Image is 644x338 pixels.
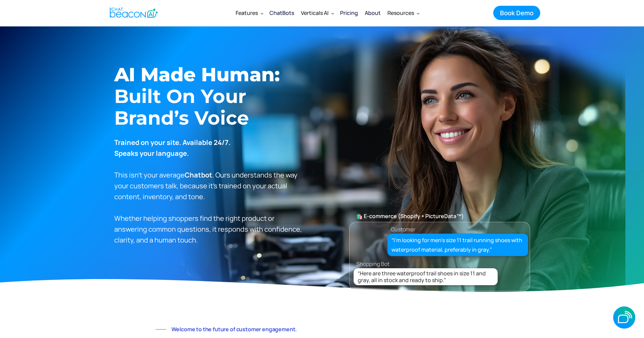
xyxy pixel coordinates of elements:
strong: Welcome to the future of customer engagement. [171,325,297,333]
a: ChatBots [266,5,297,21]
div: Customer [391,225,415,234]
div: “I’m looking for men’s size 11 trail running shoes with waterproof material, preferably in gray.” [391,235,525,254]
div: Resources [387,8,414,18]
strong: Trained on your site. Available 24/7. Speaks your language. [114,138,231,158]
div: Book Demo [500,8,533,17]
a: About [361,4,384,22]
h1: AI Made Human: ‍ [114,64,349,129]
strong: Chatbot [185,170,212,179]
div: Verticals AI [301,8,329,18]
a: Book Demo [493,6,540,20]
img: Dropdown [417,12,420,15]
div: 🛍️ E-commerce (Shopify + PictureData™) [350,211,530,221]
div: Verticals AI [297,5,337,21]
div: Resources [384,5,422,21]
p: This isn’t your average . Ours understands the way your customers talk, because it’s trained on y... [114,137,302,246]
div: Features [236,8,258,18]
div: About [365,8,381,18]
div: Features [232,5,266,21]
div: Pricing [340,8,358,18]
a: Pricing [337,4,361,22]
img: Dropdown [261,12,263,15]
a: home [104,4,162,21]
span: Built on Your Brand’s Voice [114,85,249,129]
div: ChatBots [269,8,294,18]
img: Dropdown [331,12,334,15]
